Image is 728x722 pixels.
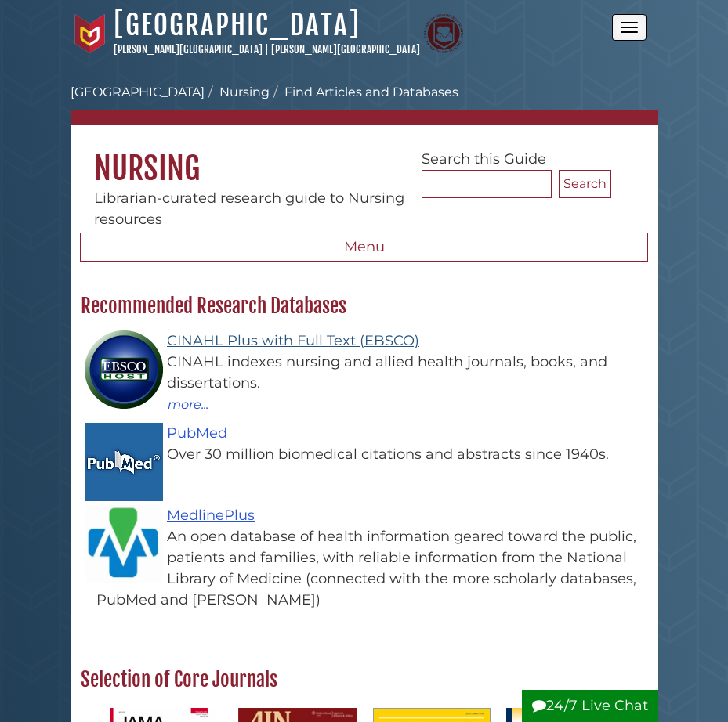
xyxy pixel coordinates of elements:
[167,394,209,414] button: more...
[424,14,463,53] img: Calvin Theological Seminary
[167,424,227,442] a: PubMed
[73,667,655,692] h2: Selection of Core Journals
[271,43,420,56] a: [PERSON_NAME][GEOGRAPHIC_DATA]
[219,85,270,99] a: Nursing
[114,8,360,42] a: [GEOGRAPHIC_DATA]
[71,85,205,99] a: [GEOGRAPHIC_DATA]
[559,170,611,198] button: Search
[71,125,658,188] h1: Nursing
[270,83,458,102] li: Find Articles and Databases
[73,294,655,319] h2: Recommended Research Databases
[522,690,658,722] button: 24/7 Live Chat
[114,43,263,56] a: [PERSON_NAME][GEOGRAPHIC_DATA]
[71,83,658,125] nav: breadcrumb
[96,444,647,465] div: Over 30 million biomedical citations and abstracts since 1940s.
[71,14,110,53] img: Calvin University
[265,43,269,56] span: |
[96,526,647,611] div: An open database of health information geared toward the public, patients and families, with reli...
[167,507,255,524] a: MedlinePlus
[80,233,648,262] button: Menu
[167,332,419,349] a: CINAHL Plus with Full Text (EBSCO)
[96,352,647,394] div: CINAHL indexes nursing and allied health journals, books, and dissertations.
[94,190,404,228] span: Librarian-curated research guide to Nursing resources
[612,14,647,41] button: Open the menu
